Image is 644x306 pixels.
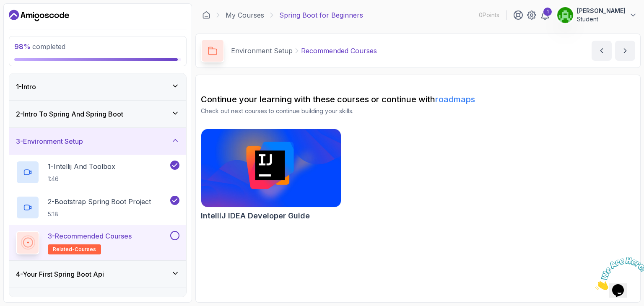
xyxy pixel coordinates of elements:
a: IntelliJ IDEA Developer Guide cardIntelliJ IDEA Developer Guide [201,129,341,222]
p: Check out next courses to continue building your skills. [201,107,635,115]
button: 1-Intro [9,73,186,100]
h3: 1 - Intro [16,82,36,92]
button: 1-Intellij And Toolbox1:46 [16,161,179,184]
button: 3-Recommended Coursesrelated-courses [16,231,179,254]
span: 98 % [14,42,31,51]
a: My Courses [226,10,264,20]
h2: Continue your learning with these courses or continue with [201,93,635,105]
h3: 2 - Intro To Spring And Spring Boot [16,109,123,119]
p: 0 Points [479,11,499,19]
a: 1 [540,10,550,20]
a: roadmaps [435,94,475,104]
div: 1 [543,8,552,16]
h2: IntelliJ IDEA Developer Guide [201,210,310,222]
p: Spring Boot for Beginners [279,10,363,20]
button: 4-Your First Spring Boot Api [9,261,186,288]
button: next content [615,41,635,61]
button: previous content [592,41,612,61]
p: 1 - Intellij And Toolbox [48,161,115,171]
img: Chat attention grabber [3,3,55,36]
span: completed [14,42,65,51]
iframe: chat widget [592,254,644,293]
img: IntelliJ IDEA Developer Guide card [201,129,341,207]
h3: 4 - Your First Spring Boot Api [16,269,104,279]
p: Recommended Courses [301,46,377,56]
button: 3-Environment Setup [9,128,186,155]
p: 2 - Bootstrap Spring Boot Project [48,197,151,207]
p: Environment Setup [231,46,293,56]
button: 2-Intro To Spring And Spring Boot [9,101,186,127]
p: 5:18 [48,210,151,218]
a: Dashboard [9,9,69,22]
p: 1:46 [48,175,115,183]
p: [PERSON_NAME] [577,7,626,15]
span: related-courses [53,246,96,253]
p: 3 - Recommended Courses [48,231,132,241]
a: Dashboard [202,11,210,19]
h3: 3 - Environment Setup [16,136,83,146]
button: user profile image[PERSON_NAME]Student [557,7,637,23]
button: 2-Bootstrap Spring Boot Project5:18 [16,196,179,219]
img: user profile image [557,7,573,23]
p: Student [577,15,626,23]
